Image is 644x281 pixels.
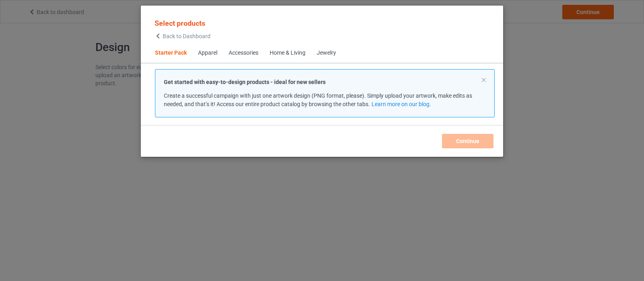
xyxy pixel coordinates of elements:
span: Back to Dashboard [163,33,211,39]
div: Home & Living [270,49,305,57]
span: Starter Pack [149,43,192,63]
div: Jewelry [317,49,336,57]
div: Apparel [198,49,217,57]
span: Select products [155,19,205,27]
div: Accessories [229,49,258,57]
span: Create a successful campaign with just one artwork design (PNG format, please). Simply upload you... [164,92,472,107]
strong: Get started with easy-to-design products - ideal for new sellers [164,79,326,85]
a: Learn more on our blog. [372,101,431,107]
